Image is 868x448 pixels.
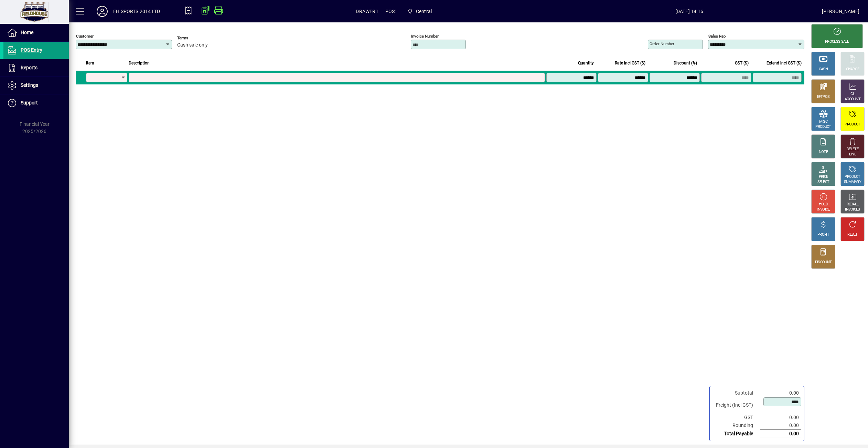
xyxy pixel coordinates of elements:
[712,397,760,414] td: Freight (Incl GST)
[822,6,859,17] div: [PERSON_NAME]
[845,207,860,212] div: INVOICES
[819,174,828,180] div: PRICE
[86,59,94,67] span: Item
[819,119,827,124] div: MISC
[735,59,749,67] span: GST ($)
[819,67,828,72] div: CASH
[177,36,218,40] span: Terms
[21,30,33,35] span: Home
[404,5,435,18] span: Central
[615,59,645,67] span: Rate incl GST ($)
[712,430,760,438] td: Total Payable
[849,152,856,157] div: LINE
[819,150,828,155] div: NOTE
[767,59,802,67] span: Extend incl GST ($)
[416,6,432,17] span: Central
[846,67,859,72] div: CHARGE
[3,59,69,77] a: Reports
[21,100,38,105] span: Support
[819,202,828,207] div: HOLD
[845,174,860,180] div: PRODUCT
[91,5,113,18] button: Profile
[847,202,859,207] div: RECALL
[760,421,801,430] td: 0.00
[708,34,726,39] mat-label: Sales rep
[21,82,38,88] span: Settings
[177,42,208,48] span: Cash sale only
[21,47,42,53] span: POS Entry
[411,34,439,39] mat-label: Invoice number
[845,122,860,127] div: PRODUCT
[650,41,674,46] mat-label: Order number
[712,389,760,397] td: Subtotal
[844,180,861,185] div: SUMMARY
[674,59,697,67] span: Discount (%)
[825,39,849,44] div: PROCESS SALE
[815,124,831,130] div: PRODUCT
[3,94,69,112] a: Support
[578,59,594,67] span: Quantity
[817,180,829,185] div: SELECT
[356,6,378,17] span: DRAWER1
[760,430,801,438] td: 0.00
[76,34,94,39] mat-label: Customer
[113,6,160,17] div: FH SPORTS 2014 LTD
[712,414,760,421] td: GST
[847,147,858,152] div: DELETE
[760,414,801,421] td: 0.00
[3,24,69,41] a: Home
[845,97,860,102] div: ACCOUNT
[817,94,830,100] div: EFTPOS
[3,77,69,94] a: Settings
[760,389,801,397] td: 0.00
[385,6,398,17] span: POS1
[21,65,37,70] span: Reports
[557,6,822,17] span: [DATE] 14:16
[817,207,829,212] div: INVOICE
[850,92,855,97] div: GL
[815,260,832,265] div: DISCOUNT
[712,421,760,430] td: Rounding
[129,59,150,67] span: Description
[847,232,858,237] div: RESET
[817,232,829,237] div: PROFIT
